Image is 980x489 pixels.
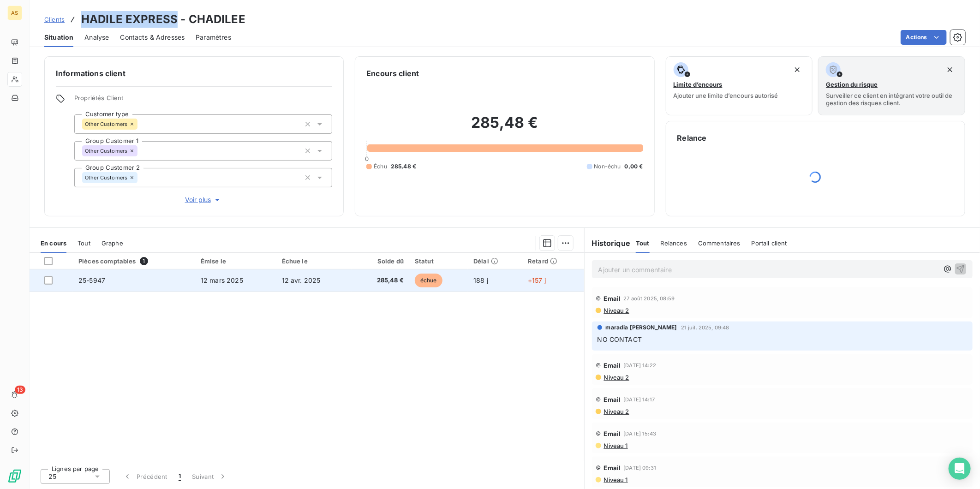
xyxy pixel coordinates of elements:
[415,274,442,287] span: échue
[185,195,222,204] span: Voir plus
[44,15,65,24] a: Clients
[594,162,621,171] span: Non-échu
[826,81,878,88] span: Gestion du risque
[415,257,462,265] div: Statut
[623,363,656,368] span: [DATE] 14:22
[585,238,631,249] h6: Historique
[81,11,245,28] h3: HADILE EXPRESS - CHADILEE
[366,113,643,141] h2: 285,48 €
[698,239,741,247] span: Commentaires
[120,33,185,42] span: Contacts & Adresses
[901,30,947,45] button: Actions
[623,431,656,436] span: [DATE] 15:43
[201,276,243,284] span: 12 mars 2025
[366,68,419,79] h6: Encours client
[598,335,642,343] span: NO CONTACT
[604,396,621,403] span: Email
[140,257,148,265] span: 1
[949,458,971,480] div: Open Intercom Messenger
[473,276,488,284] span: 188 j
[85,175,127,180] span: Other Customers
[666,56,813,115] button: Limite d’encoursAjouter une limite d’encours autorisé
[78,257,190,265] div: Pièces comptables
[74,195,332,205] button: Voir plus
[44,33,73,42] span: Situation
[674,92,778,99] span: Ajouter une limite d’encours autorisé
[623,296,675,301] span: 27 août 2025, 08:59
[623,397,655,402] span: [DATE] 14:17
[78,239,90,247] span: Tout
[137,173,145,182] input: Ajouter une valeur
[677,132,954,143] h6: Relance
[137,120,145,128] input: Ajouter une valeur
[391,162,416,171] span: 285,48 €
[603,307,629,314] span: Niveau 2
[15,386,25,394] span: 13
[603,408,629,415] span: Niveau 2
[681,325,729,330] span: 21 juil. 2025, 09:48
[603,476,628,483] span: Niveau 1
[818,56,965,115] button: Gestion du risqueSurveiller ce client en intégrant votre outil de gestion des risques client.
[528,276,546,284] span: +157 j
[85,148,127,154] span: Other Customers
[357,276,404,285] span: 285,48 €
[102,239,123,247] span: Graphe
[74,94,332,107] span: Propriétés Client
[365,155,369,162] span: 0
[78,276,105,284] span: 25-5947
[604,464,621,471] span: Email
[7,6,22,20] div: AS
[137,147,145,155] input: Ajouter une valeur
[623,465,656,471] span: [DATE] 09:31
[84,33,109,42] span: Analyse
[603,374,629,381] span: Niveau 2
[636,239,650,247] span: Tout
[752,239,787,247] span: Portail client
[117,467,173,486] button: Précédent
[201,257,271,265] div: Émise le
[625,162,643,171] span: 0,00 €
[48,472,56,481] span: 25
[173,467,186,486] button: 1
[282,257,347,265] div: Échue le
[179,472,181,481] span: 1
[374,162,387,171] span: Échu
[44,16,65,23] span: Clients
[606,323,677,332] span: maradia [PERSON_NAME]
[7,469,22,483] img: Logo LeanPay
[282,276,321,284] span: 12 avr. 2025
[196,33,231,42] span: Paramètres
[661,239,687,247] span: Relances
[528,257,578,265] div: Retard
[357,257,404,265] div: Solde dû
[41,239,66,247] span: En cours
[826,92,957,107] span: Surveiller ce client en intégrant votre outil de gestion des risques client.
[674,81,723,88] span: Limite d’encours
[56,68,332,79] h6: Informations client
[604,430,621,437] span: Email
[186,467,233,486] button: Suivant
[85,121,127,127] span: Other Customers
[604,295,621,302] span: Email
[603,442,628,449] span: Niveau 1
[473,257,517,265] div: Délai
[604,362,621,369] span: Email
